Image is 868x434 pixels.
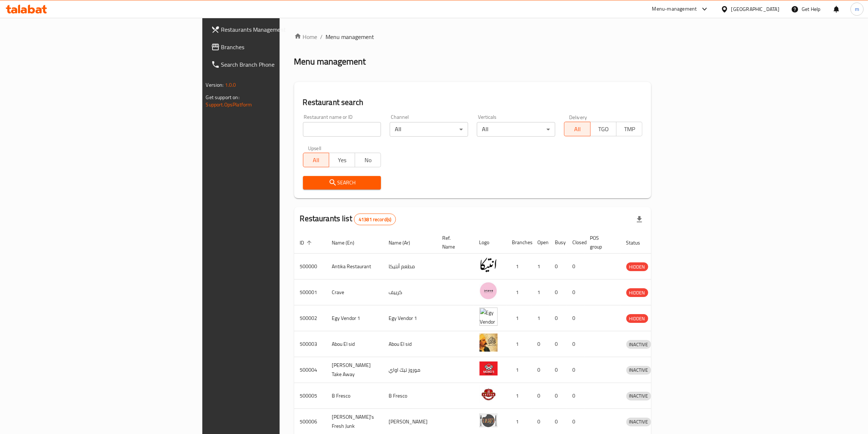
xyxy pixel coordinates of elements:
span: HIDDEN [626,289,648,297]
td: 0 [567,254,584,279]
td: B Fresco [383,383,437,409]
th: Branches [506,231,532,254]
span: INACTIVE [626,392,651,400]
td: 0 [567,331,584,357]
img: B Fresco [479,385,498,403]
button: No [355,153,381,167]
td: 0 [549,279,567,305]
a: Branches [205,38,347,56]
td: 0 [532,331,549,357]
button: TGO [590,122,616,136]
span: Yes [332,155,352,165]
img: Egy Vendor 1 [479,308,498,326]
span: TMP [619,124,639,134]
img: Abou El sid [479,333,498,352]
span: Restaurants Management [221,25,342,34]
span: HIDDEN [626,314,648,323]
td: 1 [532,305,549,331]
h2: Restaurant search [303,97,643,108]
td: 0 [567,357,584,383]
span: Search Branch Phone [221,60,342,69]
span: Menu management [326,32,374,41]
span: No [358,155,378,165]
td: 1 [506,383,532,409]
th: Busy [549,231,567,254]
span: INACTIVE [626,418,651,426]
span: Name (En) [332,238,364,247]
div: All [477,122,555,137]
td: [PERSON_NAME] Take Away [326,357,383,383]
th: Closed [567,231,584,254]
td: 0 [549,254,567,279]
img: Crave [479,282,498,300]
td: 0 [567,279,584,305]
span: Get support on: [206,93,240,102]
span: POS group [590,234,612,251]
span: m [855,5,859,13]
td: Egy Vendor 1 [383,305,437,331]
td: 1 [506,254,532,279]
a: Support.OpsPlatform [206,100,252,109]
span: INACTIVE [626,366,651,374]
div: HIDDEN [626,262,648,271]
h2: Menu management [294,56,366,67]
td: 0 [549,383,567,409]
div: Total records count [354,214,396,225]
th: Logo [474,231,506,254]
td: 1 [532,279,549,305]
td: 0 [567,305,584,331]
span: Branches [221,43,342,51]
td: 0 [549,331,567,357]
span: Ref. Name [443,234,465,251]
td: Abou El sid [326,331,383,357]
span: Search [309,178,375,187]
div: Menu-management [652,5,697,13]
span: TGO [593,124,614,134]
button: Yes [329,153,355,167]
span: All [306,155,326,165]
span: Status [626,238,650,247]
td: B Fresco [326,383,383,409]
a: Search Branch Phone [205,56,347,73]
button: All [564,122,590,136]
nav: breadcrumb [294,32,651,41]
span: All [567,124,587,134]
td: 0 [532,357,549,383]
td: 0 [532,383,549,409]
td: كرييف [383,279,437,305]
div: HIDDEN [626,288,648,297]
button: TMP [616,122,642,136]
span: ID [300,238,314,247]
span: Version: [206,80,224,90]
a: Restaurants Management [205,21,347,38]
span: Name (Ar) [389,238,420,247]
td: موروز تيك اواي [383,357,437,383]
span: INACTIVE [626,340,651,349]
td: 0 [549,305,567,331]
span: 1.0.0 [225,80,236,90]
td: 1 [506,305,532,331]
label: Upsell [308,145,322,150]
span: 41381 record(s) [354,216,396,223]
div: Export file [631,211,648,228]
input: Search for restaurant name or ID.. [303,122,381,137]
div: All [390,122,468,137]
td: 1 [506,357,532,383]
td: 0 [549,357,567,383]
td: 1 [506,331,532,357]
td: Egy Vendor 1 [326,305,383,331]
div: INACTIVE [626,392,651,400]
h2: Restaurants list [300,213,396,225]
div: [GEOGRAPHIC_DATA] [731,5,779,13]
button: All [303,153,329,167]
button: Search [303,176,381,189]
td: Abou El sid [383,331,437,357]
td: 1 [506,279,532,305]
label: Delivery [569,114,587,120]
th: Open [532,231,549,254]
td: Antika Restaurant [326,254,383,279]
